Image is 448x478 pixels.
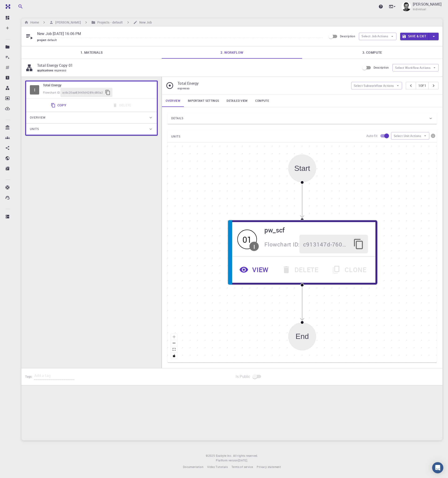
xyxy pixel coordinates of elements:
div: I [30,85,39,95]
a: Detailed view [223,95,251,107]
p: [PERSON_NAME] [413,1,441,7]
h6: New Job [137,20,152,25]
div: Open Intercom Messenger [432,462,443,473]
span: project [37,38,47,42]
div: I [254,243,255,249]
h6: Tags: [25,372,34,379]
img: Timur Bazhirov [402,2,411,11]
span: Documentation [183,465,203,469]
h6: Total Energy [43,83,153,88]
a: Video Tutorials [207,465,228,469]
button: zoom out [171,340,177,346]
button: Select Unit Actions [391,132,429,140]
span: Video Tutorials [207,465,228,469]
input: Add a tag [34,372,74,380]
a: 3. Compute [302,46,442,59]
p: Total Energy [178,81,347,86]
span: espresso [54,68,68,72]
div: Start [288,154,316,182]
a: Terms of service [231,465,253,469]
div: End [288,322,316,350]
nav: breadcrumb [23,20,153,25]
button: toggle interactivity [171,353,177,359]
span: Idle [237,229,257,249]
span: [DATE] . [238,458,248,462]
span: espresso [178,86,189,90]
div: Overview [26,112,157,123]
div: Details [168,113,437,124]
span: Exabyte Inc. [216,454,232,457]
span: Flowchart ID: [43,91,60,94]
span: c913147d-760d-496d-93a7-dc0771034d54 [303,239,350,249]
span: Is Public [236,374,250,379]
div: 01Ipw_scfFlowchart ID:c913147d-760d-496d-93a7-dc0771034d54ViewDeleteClone [227,220,377,285]
button: Select Job Actions [359,33,396,40]
span: Details [171,115,183,122]
span: Flowchart ID: [264,240,299,248]
button: info [429,132,437,140]
button: fit view [171,346,177,353]
h6: Projects - default [95,20,123,25]
button: 1of1 [416,82,429,89]
span: Units [30,125,39,133]
button: Save & Exit [400,33,429,40]
button: Select Subworkflow Actions [351,82,402,89]
p: Total Energy Copy 01 [37,63,356,68]
div: End [296,332,309,341]
h6: pw_scf [264,225,368,235]
div: Start [294,164,310,172]
button: Copy [48,101,70,110]
img: logo [4,4,10,9]
h6: [PERSON_NAME] [53,20,81,25]
span: ac6c20aa83443d4289cd80a2 [62,90,103,95]
span: Individual [413,7,426,12]
span: Idle [30,85,39,95]
span: Privacy statement [257,465,281,469]
span: Platform version [216,458,238,463]
span: Description [340,34,355,38]
button: View [234,260,276,279]
button: Select Workflow Actions [392,64,439,71]
span: Description [374,66,389,69]
a: Documentation [183,465,203,469]
span: default [47,38,59,42]
span: © 2025 [206,453,216,458]
span: applications [37,68,54,72]
a: Compute [252,95,273,107]
span: All rights reserved. [233,453,258,458]
span: UNITS [171,133,180,140]
p: Auto fit [366,134,378,138]
span: Support [10,3,27,7]
div: Units [26,123,157,135]
div: 01 [237,229,257,249]
a: [DATE]. [238,458,248,463]
h6: Home [28,20,39,25]
a: Overview [162,95,184,107]
span: Overview [30,114,46,121]
a: Exabyte Inc. [216,453,232,458]
a: 1. Materials [21,46,162,59]
a: Privacy statement [257,465,281,469]
a: Important settings [184,95,223,107]
span: Terms of service [231,465,253,469]
a: 2. Workflow [162,46,302,59]
div: pager [406,82,439,89]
